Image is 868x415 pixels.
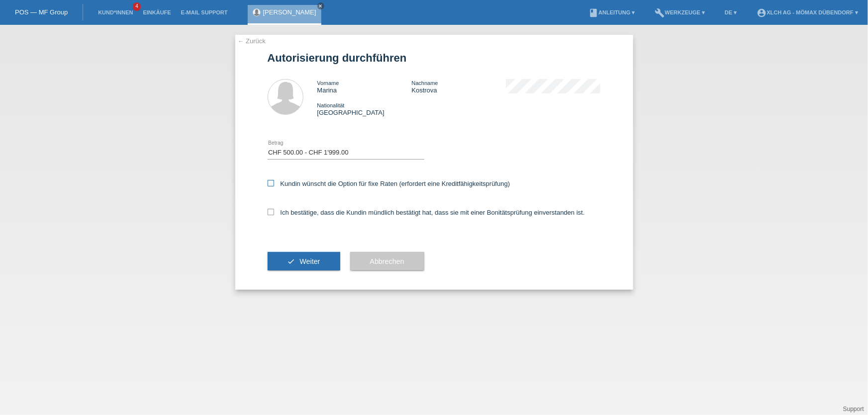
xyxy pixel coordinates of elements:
[411,80,438,86] span: Nachname
[299,257,320,265] span: Weiter
[176,9,233,15] a: E-Mail Support
[268,209,585,216] label: Ich bestätige, dass die Kundin mündlich bestätigt hat, dass sie mit einer Bonitätsprüfung einvers...
[650,9,710,15] a: buildWerkzeuge ▾
[317,2,324,9] a: close
[263,8,316,16] a: [PERSON_NAME]
[843,406,864,413] a: Support
[15,8,68,16] a: POS — MF Group
[317,102,345,108] span: Nationalität
[583,9,640,15] a: bookAnleitung ▾
[317,101,412,116] div: [GEOGRAPHIC_DATA]
[268,180,510,187] label: Kundin wünscht die Option für fixe Raten (erfordert eine Kreditfähigkeitsprüfung)
[411,79,506,94] div: Kostrova
[655,8,665,18] i: build
[370,257,404,265] span: Abbrechen
[720,9,742,15] a: DE ▾
[317,79,412,94] div: Marina
[317,80,339,86] span: Vorname
[268,252,340,271] button: check Weiter
[93,9,138,15] a: Kund*innen
[757,8,767,18] i: account_circle
[268,52,601,64] h1: Autorisierung durchführen
[133,2,141,11] span: 4
[350,252,424,271] button: Abbrechen
[588,8,598,18] i: book
[752,9,863,15] a: account_circleXLCH AG - Mömax Dübendorf ▾
[138,9,176,15] a: Einkäufe
[288,257,295,265] i: check
[318,3,323,8] i: close
[238,37,266,45] a: ← Zurück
